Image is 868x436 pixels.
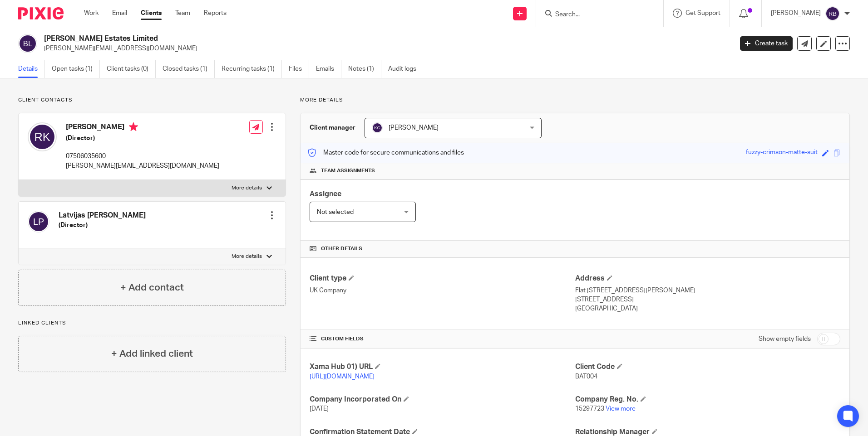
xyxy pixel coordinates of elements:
[310,274,575,283] h4: Client type
[740,36,793,51] a: Create task
[310,335,575,343] h4: CUSTOM FIELDS
[204,9,227,18] a: Reports
[575,373,597,380] span: BAT004
[759,334,811,344] label: Show empty fields
[348,60,381,78] a: Notes (1)
[310,190,341,198] span: Assignee
[307,148,464,157] p: Master code for secure communications and files
[575,295,840,304] p: [STREET_ADDRESS]
[66,134,219,143] h5: (Director)
[66,152,219,161] p: 07506035600
[18,320,286,327] p: Linked clients
[232,184,262,192] p: More details
[317,209,354,215] span: Not selected
[300,97,850,104] p: More details
[66,161,219,170] p: [PERSON_NAME][EMAIL_ADDRESS][DOMAIN_NAME]
[606,406,636,412] a: View more
[575,286,840,295] p: Flat [STREET_ADDRESS][PERSON_NAME]
[388,60,423,78] a: Audit logs
[310,286,575,295] p: UK Company
[44,34,590,44] h2: [PERSON_NAME] Estates Limited
[163,60,215,78] a: Closed tasks (1)
[575,304,840,313] p: [GEOGRAPHIC_DATA]
[18,60,45,78] a: Details
[112,9,127,18] a: Email
[321,245,362,252] span: Other details
[389,125,439,131] span: [PERSON_NAME]
[59,221,146,230] h5: (Director)
[686,10,720,16] span: Get Support
[107,60,156,78] a: Client tasks (0)
[771,9,821,18] p: [PERSON_NAME]
[575,274,840,283] h4: Address
[554,11,636,19] input: Search
[310,406,329,412] span: [DATE]
[52,60,100,78] a: Open tasks (1)
[175,9,190,18] a: Team
[372,122,383,133] img: svg%3E
[66,122,219,134] h4: [PERSON_NAME]
[310,123,355,132] h3: Client manager
[129,122,138,131] i: Primary
[575,362,840,372] h4: Client Code
[141,9,162,18] a: Clients
[222,60,282,78] a: Recurring tasks (1)
[84,9,99,18] a: Work
[825,6,840,21] img: svg%3E
[289,60,309,78] a: Files
[575,406,604,412] span: 15297723
[18,97,286,104] p: Client contacts
[232,253,262,260] p: More details
[111,347,193,361] h4: + Add linked client
[310,373,375,380] a: [URL][DOMAIN_NAME]
[59,211,146,220] h4: Latvijas [PERSON_NAME]
[120,281,184,295] h4: + Add contact
[44,44,726,53] p: [PERSON_NAME][EMAIL_ADDRESS][DOMAIN_NAME]
[28,122,57,151] img: svg%3E
[746,148,818,158] div: fuzzy-crimson-matte-suit
[321,167,375,174] span: Team assignments
[316,60,341,78] a: Emails
[28,211,49,233] img: svg%3E
[310,362,575,372] h4: Xama Hub 01) URL
[18,7,64,19] img: Pixie
[575,395,840,404] h4: Company Reg. No.
[310,395,575,404] h4: Company Incorporated On
[18,34,37,53] img: svg%3E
